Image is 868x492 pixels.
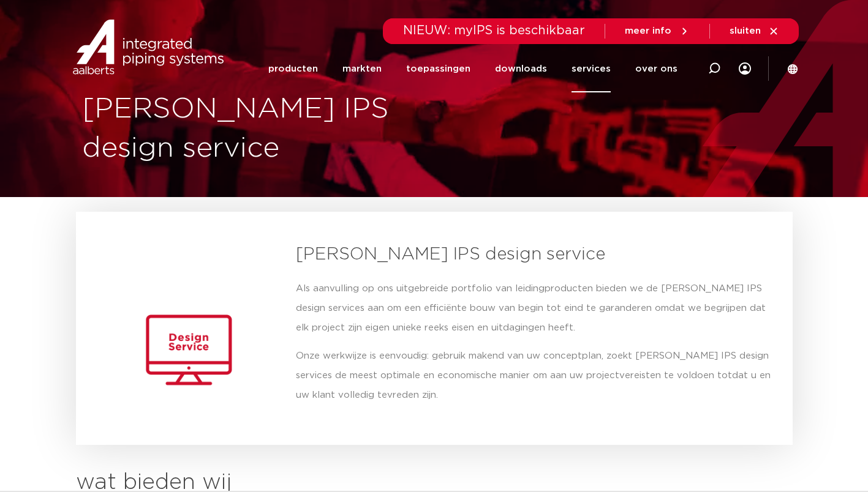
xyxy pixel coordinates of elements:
h1: [PERSON_NAME] IPS design service [82,90,428,168]
span: NIEUW: myIPS is beschikbaar [403,24,585,37]
a: markten [342,45,382,92]
p: Onze werkwijze is eenvoudig: gebruik makend van uw conceptplan, zoekt [PERSON_NAME] IPS design se... [296,346,782,405]
a: downloads [495,45,547,92]
span: sluiten [730,26,761,35]
a: over ons [635,45,677,92]
a: meer info [625,26,690,37]
div: my IPS [739,44,751,93]
nav: Menu [268,45,677,92]
a: sluiten [730,26,779,37]
a: services [572,45,611,92]
a: producten [268,45,318,92]
span: meer info [625,26,671,35]
a: toepassingen [406,45,470,92]
h3: [PERSON_NAME] IPS design service [296,242,782,267]
p: Als aanvulling op ons uitgebreide portfolio van leidingproducten bieden we de [PERSON_NAME] IPS d... [296,279,782,338]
